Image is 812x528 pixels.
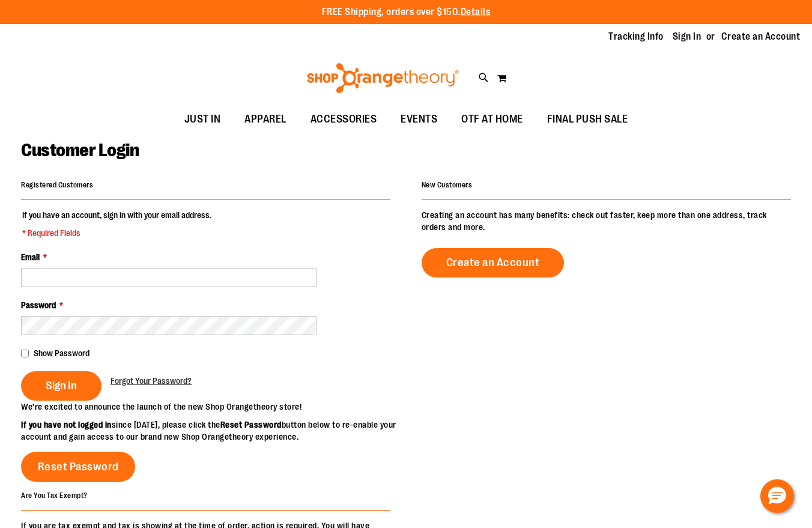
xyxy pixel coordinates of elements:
a: Forgot Your Password? [111,375,192,387]
img: Shop Orangetheory [305,63,461,93]
p: FREE Shipping, orders over $150. [322,5,491,19]
strong: Reset Password [220,420,282,429]
span: Sign In [46,379,77,392]
span: Customer Login [21,140,139,160]
a: JUST IN [172,106,233,133]
a: Create an Account [422,248,565,278]
button: Hello, have a question? Let’s chat. [760,479,794,513]
span: * Required Fields [22,227,211,239]
strong: Are You Tax Exempt? [21,491,88,499]
span: Create an Account [446,256,540,269]
p: since [DATE], please click the button below to re-enable your account and gain access to our bran... [21,419,406,443]
legend: If you have an account, sign in with your email address. [21,209,213,239]
span: Show Password [34,348,89,358]
a: Details [461,7,491,17]
span: ACCESSORIES [311,106,377,133]
strong: If you have not logged in [21,420,112,429]
a: APPAREL [232,106,298,133]
span: OTF AT HOME [461,106,523,133]
a: OTF AT HOME [449,106,535,133]
span: FINAL PUSH SALE [547,106,628,133]
span: JUST IN [184,106,221,133]
span: Reset Password [38,460,119,473]
span: Forgot Your Password? [111,376,192,386]
span: Password [21,300,56,310]
strong: Registered Customers [21,181,93,189]
p: We’re excited to announce the launch of the new Shop Orangetheory store! [21,401,406,413]
p: Creating an account has many benefits: check out faster, keep more than one address, track orders... [422,209,791,233]
a: FINAL PUSH SALE [535,106,640,133]
span: APPAREL [244,106,286,133]
span: EVENTS [401,106,437,133]
a: Sign In [673,30,701,43]
strong: New Customers [422,181,473,189]
a: Create an Account [721,30,801,43]
a: Tracking Info [608,30,664,43]
a: EVENTS [389,106,449,133]
a: Reset Password [21,452,135,482]
span: Email [21,252,40,262]
button: Sign In [21,371,101,401]
a: ACCESSORIES [298,106,389,133]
